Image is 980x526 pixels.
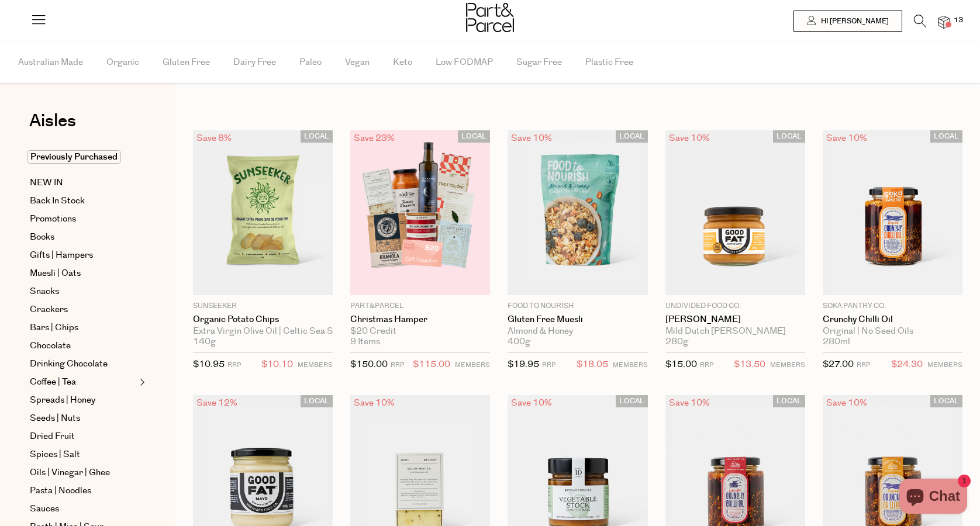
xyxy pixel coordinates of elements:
span: Books [30,230,54,244]
span: Organic [106,42,139,83]
span: Chocolate [30,339,71,353]
span: Gluten Free [163,42,210,83]
span: 280ml [823,337,850,347]
span: $10.95 [193,358,225,371]
span: Coffee | Tea [30,375,76,389]
span: $18.05 [577,357,608,372]
span: $13.50 [734,357,765,372]
span: LOCAL [458,130,490,143]
span: 280g [665,337,688,347]
p: Undivided Food Co. [665,301,805,312]
div: Original | No Seed Oils [823,326,962,337]
span: $24.30 [891,357,923,372]
div: Almond & Honey [508,326,647,337]
a: Promotions [30,212,136,226]
span: Vegan [345,42,370,83]
img: Gluten Free Muesli [508,130,647,295]
div: Save 8% [193,130,235,146]
div: Extra Virgin Olive Oil | Celtic Sea Salt [193,326,333,337]
span: Sugar Free [516,42,562,83]
span: $15.00 [665,358,697,371]
a: Pasta | Noodles [30,484,136,498]
div: Save 23% [350,130,398,146]
img: Crunchy Chilli Oil [823,130,962,295]
small: MEMBERS [613,361,648,369]
span: Spreads | Honey [30,393,95,407]
span: Snacks [30,285,59,299]
span: Bars | Chips [30,321,78,335]
a: Previously Purchased [30,150,136,164]
small: MEMBERS [298,361,333,369]
span: Aisles [29,108,76,134]
a: Crackers [30,303,136,317]
span: Dried Fruit [30,430,75,444]
span: Australian Made [18,42,83,83]
span: 400g [508,337,530,347]
span: Plastic Free [585,42,633,83]
span: Spices | Salt [30,448,80,462]
img: Organic Potato Chips [193,130,333,295]
a: 13 [938,16,950,28]
span: NEW IN [30,176,63,190]
span: LOCAL [616,395,648,407]
span: Muesli | Oats [30,267,81,281]
small: RRP [542,361,555,369]
p: Food to Nourish [508,301,647,312]
inbox-online-store-chat: Shopify online store chat [896,479,971,517]
a: Gifts | Hampers [30,248,136,262]
small: MEMBERS [455,361,490,369]
span: Back In Stock [30,194,85,208]
span: 9 Items [350,337,380,347]
span: $115.00 [413,357,450,372]
p: Soka Pantry Co. [823,301,962,312]
small: RRP [700,361,713,369]
span: LOCAL [301,130,333,143]
small: RRP [391,361,404,369]
a: Dried Fruit [30,430,136,444]
span: LOCAL [773,130,805,143]
div: Save 10% [508,395,555,411]
span: $27.00 [823,358,854,371]
a: Seeds | Nuts [30,411,136,425]
div: Save 10% [665,395,713,411]
span: Gifts | Hampers [30,248,93,262]
span: Keto [393,42,412,83]
a: Oils | Vinegar | Ghee [30,466,136,480]
a: Christmas Hamper [350,314,490,325]
a: Back In Stock [30,194,136,208]
div: Save 10% [823,395,871,411]
img: Part&Parcel [466,3,514,32]
a: Bars | Chips [30,321,136,335]
div: Save 12% [193,395,241,411]
span: LOCAL [616,130,648,143]
span: LOCAL [930,395,962,407]
button: Expand/Collapse Coffee | Tea [137,375,145,389]
a: Spreads | Honey [30,393,136,407]
p: Sunseeker [193,301,333,312]
small: RRP [857,361,870,369]
span: Dairy Free [233,42,276,83]
div: Save 10% [665,130,713,146]
a: NEW IN [30,176,136,190]
span: Promotions [30,212,76,226]
img: Joppie Mayo [665,130,805,295]
span: Low FODMAP [436,42,493,83]
a: Gluten Free Muesli [508,314,647,325]
div: Mild Dutch [PERSON_NAME] [665,326,805,337]
span: Oils | Vinegar | Ghee [30,466,110,480]
span: $10.10 [261,357,293,372]
small: MEMBERS [927,361,962,369]
a: Drinking Chocolate [30,357,136,371]
a: Crunchy Chilli Oil [823,314,962,325]
div: $20 Credit [350,326,490,337]
a: Muesli | Oats [30,267,136,281]
small: RRP [227,361,241,369]
span: LOCAL [773,395,805,407]
a: Snacks [30,285,136,299]
span: Paleo [299,42,322,83]
span: LOCAL [301,395,333,407]
a: Hi [PERSON_NAME] [793,11,902,32]
a: Books [30,230,136,244]
span: $150.00 [350,358,388,371]
div: Save 10% [823,130,871,146]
